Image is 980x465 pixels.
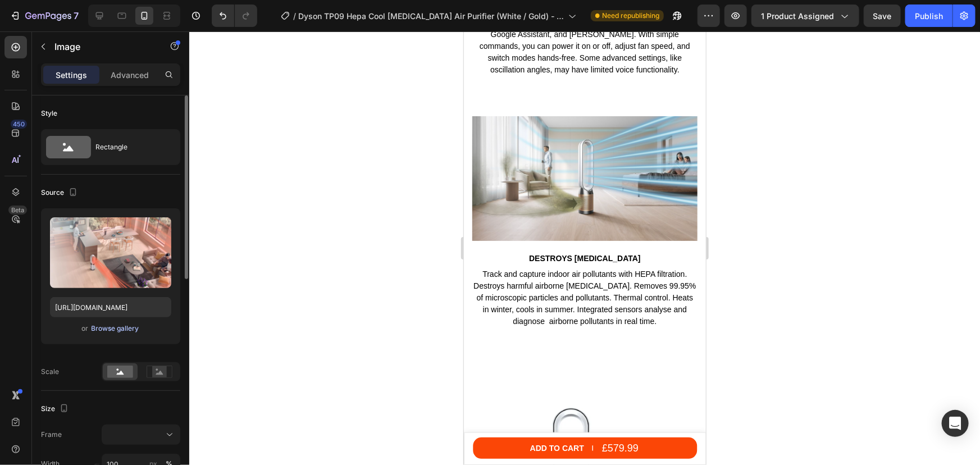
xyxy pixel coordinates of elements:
[4,4,84,27] button: 7
[8,221,234,233] h2: DESTROYS [MEDICAL_DATA]
[92,323,139,334] div: Browse gallery
[751,4,859,27] button: 1 product assigned
[41,108,57,118] div: Style
[56,69,87,81] p: Settings
[8,85,234,209] img: gempages_565988521936946386-cc9244c3-1250-4f05-bbc7-d4a727ddebed.png
[95,134,164,160] div: Rectangle
[298,10,564,22] span: Dyson TP09 Hepa Cool [MEDICAL_DATA] Air Purifier (White / Gold) - GEM PAGES product page
[111,69,149,81] p: Advanced
[942,410,969,437] div: Open Intercom Messenger
[212,4,257,27] div: Undo/Redo
[873,11,892,21] span: Save
[11,120,27,129] div: 450
[464,31,706,465] iframe: Design area
[91,323,140,334] button: Browse gallery
[82,322,89,335] span: or
[293,10,296,22] span: /
[915,10,943,22] div: Publish
[50,217,171,288] img: preview-image
[761,10,834,22] span: 1 product assigned
[602,11,659,21] span: Need republishing
[41,185,80,200] div: Source
[10,237,233,296] p: Track and capture indoor air pollutants with HEPA filtration. Destroys harmful airborne [MEDICAL_...
[905,4,952,27] button: Publish
[864,4,901,27] button: Save
[41,367,59,377] div: Scale
[50,297,171,317] input: https://example.com/image.jpg
[41,402,71,417] div: Size
[74,9,79,22] p: 7
[54,40,150,53] p: Image
[41,430,62,440] label: Frame
[8,206,27,215] div: Beta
